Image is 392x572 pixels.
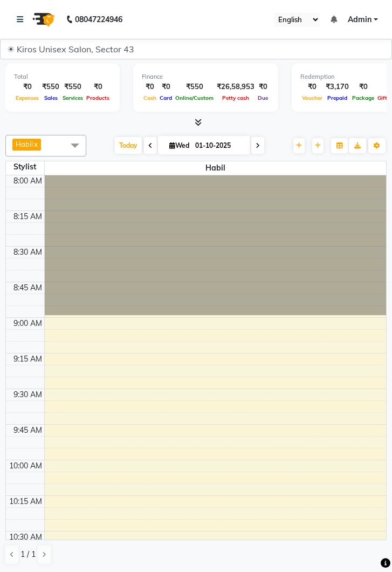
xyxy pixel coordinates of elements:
[115,137,142,154] span: Today
[75,4,122,35] b: 08047224946
[14,81,40,92] div: ₹0
[6,161,44,173] div: Stylist
[85,81,111,92] div: ₹0
[16,140,33,148] span: Habil
[11,318,44,329] div: 9:00 AM
[167,141,192,149] span: Wed
[61,81,85,92] div: ₹550
[43,94,59,101] span: Sales
[11,425,44,436] div: 9:45 AM
[174,94,215,101] span: Online/Custom
[350,94,376,101] span: Package
[11,247,44,258] div: 8:30 AM
[11,211,44,222] div: 8:15 AM
[7,496,44,507] div: 10:15 AM
[158,94,174,101] span: Card
[221,94,251,101] span: Petty cash
[324,81,350,92] div: ₹3,170
[348,14,372,25] span: Admin
[256,94,270,101] span: Due
[158,81,174,92] div: ₹0
[192,138,246,154] input: 2025-10-01
[45,161,387,175] span: Habil
[142,94,158,101] span: Cash
[14,72,111,81] div: Total
[142,81,158,92] div: ₹0
[11,175,44,187] div: 8:00 AM
[7,460,44,472] div: 10:00 AM
[61,94,85,101] span: Services
[27,4,58,35] img: logo
[11,282,44,294] div: 8:45 AM
[350,81,376,92] div: ₹0
[174,81,215,92] div: ₹550
[256,81,270,92] div: ₹0
[326,94,349,101] span: Prepaid
[85,94,111,101] span: Products
[215,81,256,92] div: ₹26,58,953
[14,94,40,101] span: Expenses
[7,532,44,543] div: 10:30 AM
[40,81,61,92] div: ₹550
[11,353,44,365] div: 9:15 AM
[33,140,38,148] a: x
[11,389,44,400] div: 9:30 AM
[300,81,324,92] div: ₹0
[142,72,270,81] div: Finance
[300,94,324,101] span: Voucher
